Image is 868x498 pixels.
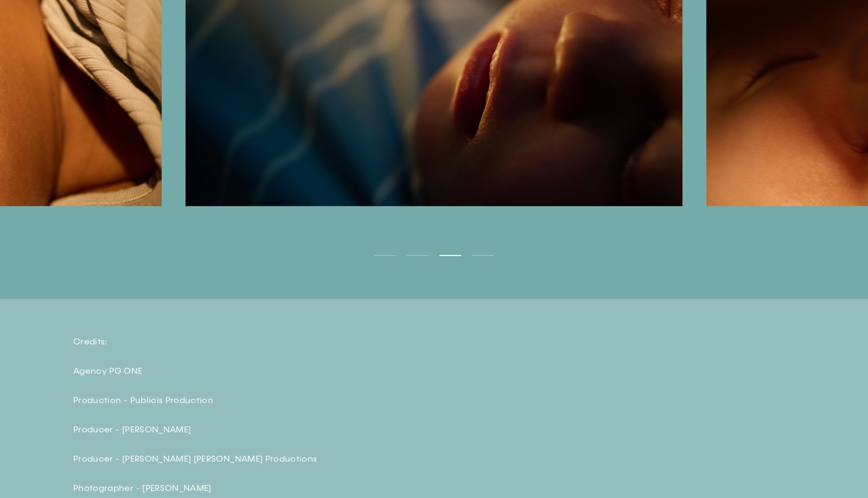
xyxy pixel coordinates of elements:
[73,424,453,436] p: Producer - [PERSON_NAME]
[73,453,453,465] p: Producer - [PERSON_NAME] [PERSON_NAME] Productions
[73,482,453,494] p: Photographer - [PERSON_NAME]
[472,255,494,256] button: 4
[407,255,429,256] button: 2
[374,255,396,256] button: 1
[73,336,453,348] p: Credits:
[73,365,453,377] p: Agency PG ONE
[439,255,461,256] button: 3
[73,394,453,406] p: Production - Publicis Production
